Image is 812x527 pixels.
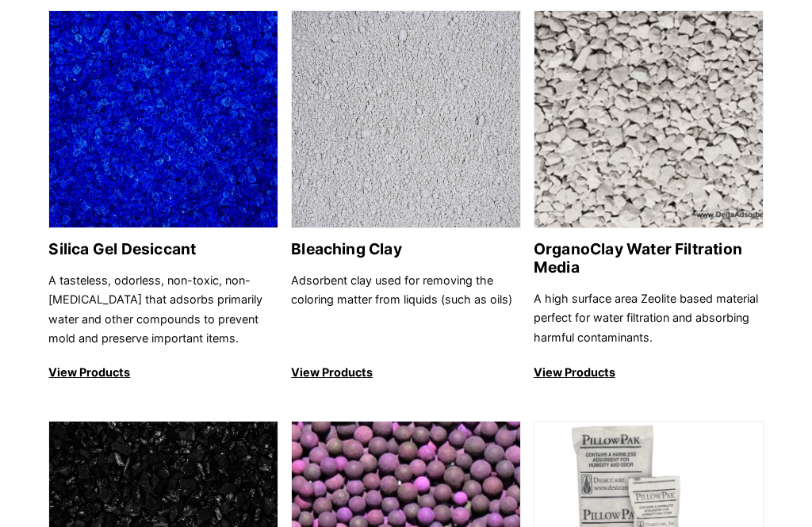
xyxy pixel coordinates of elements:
[534,240,764,277] h2: OrganoClay Water Filtration Media
[534,10,764,383] a: OrganoClay Water Filtration Media OrganoClay Water Filtration Media A high surface area Zeolite b...
[49,11,278,229] img: Silica Gel Desiccant
[534,289,764,349] p: A high surface area Zeolite based material perfect for water filtration and absorbing harmful con...
[292,11,520,229] img: Bleaching Clay
[291,10,521,383] a: Bleaching Clay Bleaching Clay Adsorbent clay used for removing the coloring matter from liquids (...
[48,271,278,349] p: A tasteless, odorless, non-toxic, non-[MEDICAL_DATA] that adsorbs primarily water and other compo...
[48,240,278,258] h2: Silica Gel Desiccant
[48,10,278,383] a: Silica Gel Desiccant Silica Gel Desiccant A tasteless, odorless, non-toxic, non-[MEDICAL_DATA] th...
[291,240,521,258] h2: Bleaching Clay
[534,363,764,382] p: View Products
[534,11,763,229] img: OrganoClay Water Filtration Media
[291,363,521,382] p: View Products
[291,271,521,349] p: Adsorbent clay used for removing the coloring matter from liquids (such as oils)
[48,363,278,382] p: View Products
